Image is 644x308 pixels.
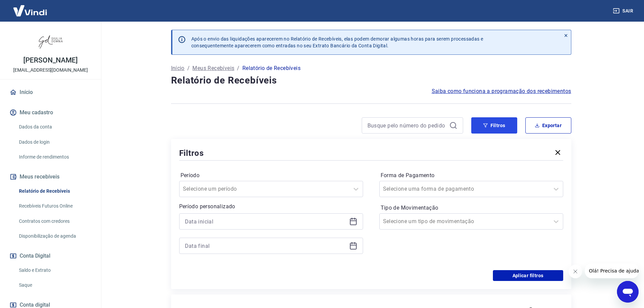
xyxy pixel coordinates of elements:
input: Busque pelo número do pedido [367,120,447,131]
img: Vindi [8,0,52,21]
p: / [187,64,190,72]
button: Aplicar filtros [493,270,563,281]
button: Conta Digital [8,248,93,263]
label: Forma de Pagamento [381,171,562,180]
button: Exportar [525,117,571,134]
label: Período [181,171,362,180]
iframe: Botão para abrir a janela de mensagens [617,281,639,303]
label: Tipo de Movimentação [381,204,562,212]
button: Filtros [471,117,517,134]
a: Relatório de Recebíveis [16,184,93,198]
a: Saque [16,278,93,292]
input: Data final [185,241,347,251]
a: Informe de rendimentos [16,150,93,164]
h4: Relatório de Recebíveis [171,74,571,87]
p: Relatório de Recebíveis [242,64,301,72]
p: Após o envio das liquidações aparecerem no Relatório de Recebíveis, elas podem demorar algumas ho... [191,35,483,49]
p: [EMAIL_ADDRESS][DOMAIN_NAME] [13,67,88,74]
a: Contratos com credores [16,214,93,228]
button: Meus recebíveis [8,169,93,184]
button: Meu cadastro [8,105,93,120]
a: Recebíveis Futuros Online [16,199,93,213]
h5: Filtros [179,148,204,159]
img: 11efcaa0-b592-4158-bf44-3e3a1f4dab66.jpeg [37,27,64,54]
p: Período personalizado [179,203,363,211]
iframe: Fechar mensagem [569,265,582,278]
p: / [237,64,239,72]
a: Saldo e Extrato [16,263,93,277]
a: Saiba como funciona a programação dos recebimentos [432,87,571,95]
a: Início [8,85,93,100]
span: Olá! Precisa de ajuda? [4,5,57,10]
iframe: Mensagem da empresa [585,263,639,278]
p: [PERSON_NAME] [23,57,77,64]
a: Meus Recebíveis [192,64,234,72]
a: Dados da conta [16,120,93,134]
a: Disponibilização de agenda [16,229,93,243]
a: Início [171,64,185,72]
button: Sair [612,5,636,17]
input: Data inicial [185,216,347,227]
a: Dados de login [16,135,93,149]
